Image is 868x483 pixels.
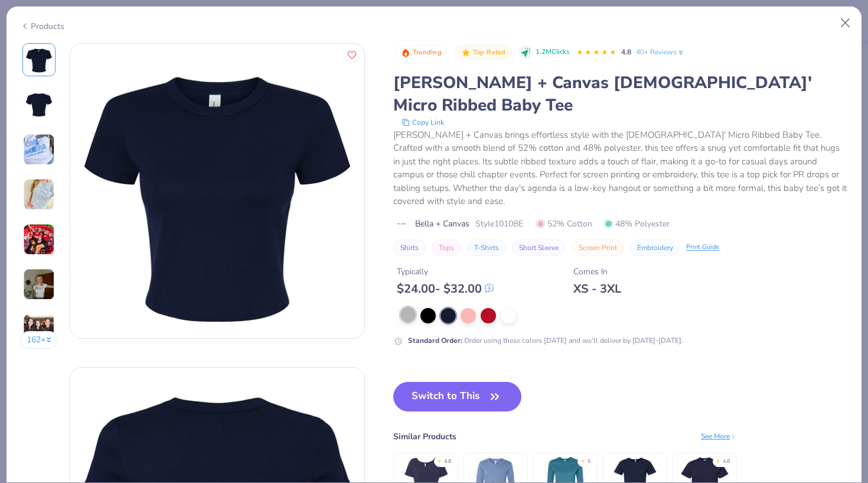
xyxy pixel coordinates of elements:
button: Switch to This [393,382,521,411]
button: Shirts [393,239,426,256]
div: Typically [397,265,494,278]
span: Bella + Canvas [415,218,469,230]
button: Embroidery [630,239,680,256]
button: Screen Print [572,239,624,256]
div: [PERSON_NAME] + Canvas [DEMOGRAPHIC_DATA]' Micro Ribbed Baby Tee [393,72,848,116]
span: Trending [413,49,442,56]
img: User generated content [23,179,55,210]
div: 4.8 [444,458,451,466]
button: copy to clipboard [398,116,448,128]
div: Order using these colors [DATE] and we'll deliver by [DATE]-[DATE]. [408,335,683,346]
button: Short Sleeve [512,239,566,256]
div: See More [701,431,737,442]
img: User generated content [23,134,55,166]
div: Comes In [573,265,621,278]
span: 1.2M Clicks [536,47,569,57]
div: Products [20,20,64,33]
img: User generated content [23,223,55,255]
div: $ 24.00 - $ 32.00 [397,281,494,296]
div: Similar Products [393,430,456,443]
div: ★ [716,458,720,462]
div: XS - 3XL [573,281,621,296]
img: Front [70,44,364,338]
span: 52% Cotton [536,218,592,230]
button: T-Shirts [467,239,506,256]
button: Badge Button [394,45,448,60]
div: ★ [580,458,585,462]
span: Top Rated [473,49,506,56]
img: Trending sort [401,48,410,57]
strong: Standard Order : [408,336,462,345]
img: Front [25,46,53,74]
img: Back [25,90,53,119]
div: [PERSON_NAME] + Canvas brings effortless style with the [DEMOGRAPHIC_DATA]' Micro Ribbed Baby Tee... [393,128,848,208]
button: Close [834,12,857,34]
img: Top Rated sort [461,48,471,57]
div: 4.8 Stars [576,43,616,62]
img: User generated content [23,268,55,300]
span: 48% Polyester [604,218,670,230]
span: 4.8 [621,47,631,57]
button: 162+ [20,331,58,349]
div: ★ [437,458,442,462]
button: Badge Button [455,45,511,60]
span: Style 1010BE [475,218,523,230]
button: Tops [432,239,461,256]
button: Like [344,47,360,63]
img: User generated content [23,313,55,345]
div: Print Guide [686,242,719,252]
div: 4.8 [723,458,730,466]
img: brand logo [393,219,409,229]
a: 40+ Reviews [636,47,685,57]
div: 5 [588,458,590,466]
